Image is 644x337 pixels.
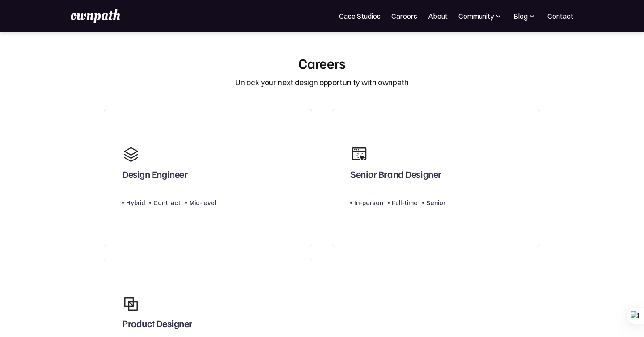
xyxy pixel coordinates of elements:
div: In-person [354,198,383,208]
div: Unlock your next design opportunity with ownpath [235,77,408,88]
div: Blog [513,11,528,21]
a: Design EngineerHybridContractMid-level [104,109,312,248]
div: Community [458,11,494,21]
a: Case Studies [339,11,381,21]
a: About [428,11,448,21]
div: Hybrid [126,198,145,208]
a: Senior Brand DesignerIn-personFull-timeSenior [332,109,540,248]
div: Full-time [392,198,418,208]
div: Product Designer [122,317,192,333]
div: Senior Brand Designer [350,168,441,184]
div: Design Engineer [122,168,187,184]
div: Senior [426,198,445,208]
div: Careers [298,55,346,72]
a: Contact [547,11,573,21]
a: Careers [391,11,417,21]
div: Contract [153,198,181,208]
div: Mid-level [189,198,216,208]
div: Community [458,11,503,21]
div: Blog [513,11,537,21]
